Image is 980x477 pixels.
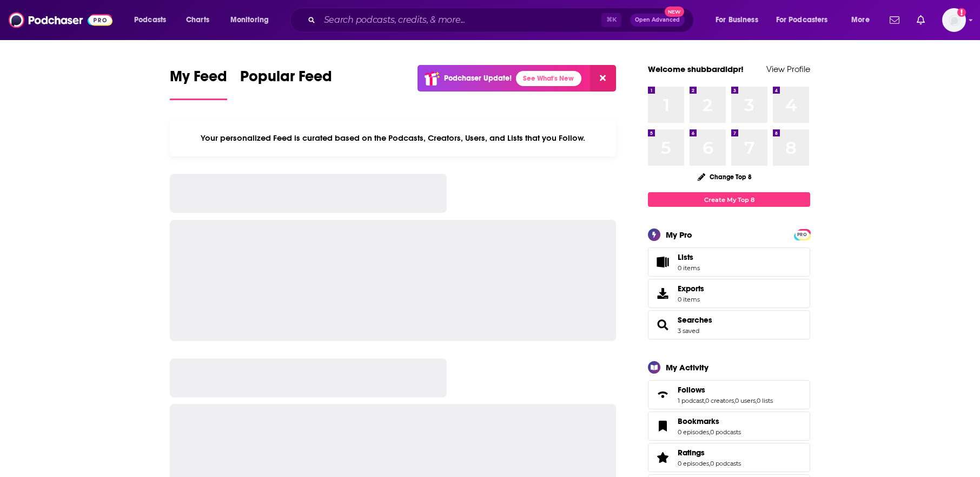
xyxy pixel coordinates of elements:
[957,8,966,17] svg: Add a profile image
[766,64,810,74] a: View Profile
[678,428,709,436] a: 0 episodes
[179,11,216,29] a: Charts
[666,362,708,373] div: My Activity
[716,12,758,28] span: For Business
[652,254,673,270] span: Lists
[678,448,741,458] a: Ratings
[170,67,227,100] a: My Feed
[851,12,870,28] span: More
[652,286,673,301] span: Exports
[601,13,621,27] span: ⌘ K
[186,12,209,28] span: Charts
[735,397,756,404] a: 0 users
[796,231,809,239] span: PRO
[648,310,810,339] span: Searches
[776,12,828,28] span: For Podcasters
[648,247,810,277] a: Lists
[678,315,712,325] a: Searches
[516,71,581,86] a: See What's New
[648,64,744,74] a: Welcome shubbardidpr!
[678,385,705,395] span: Follows
[704,397,705,404] span: ,
[678,252,700,262] span: Lists
[691,170,758,184] button: Change Top 8
[708,11,772,29] button: open menu
[240,67,332,92] span: Popular Feed
[678,385,773,395] a: Follows
[652,317,673,332] a: Searches
[710,428,741,436] a: 0 podcasts
[710,460,741,467] a: 0 podcasts
[665,6,684,17] span: New
[9,10,112,30] img: Podchaser - Follow, Share and Rate Podcasts
[734,397,735,404] span: ,
[912,11,929,29] a: Show notifications dropdown
[678,327,699,335] a: 3 saved
[320,11,601,29] input: Search podcasts, credits, & more...
[648,443,810,472] span: Ratings
[942,8,966,32] button: Show profile menu
[678,416,719,426] span: Bookmarks
[223,11,283,29] button: open menu
[705,397,734,404] a: 0 creators
[678,416,741,426] a: Bookmarks
[678,284,704,293] span: Exports
[756,397,757,404] span: ,
[666,230,692,240] div: My Pro
[678,397,704,404] a: 1 podcast
[300,8,704,32] div: Search podcasts, credits, & more...
[678,448,705,458] span: Ratings
[942,8,966,32] img: User Profile
[709,460,710,467] span: ,
[796,230,809,238] a: PRO
[942,8,966,32] span: Logged in as shubbardidpr
[885,11,904,29] a: Show notifications dropdown
[170,67,227,92] span: My Feed
[127,11,180,29] button: open menu
[630,14,685,27] button: Open AdvancedNew
[652,450,673,465] a: Ratings
[240,67,332,100] a: Popular Feed
[230,12,269,28] span: Monitoring
[648,279,810,308] a: Exports
[652,419,673,434] a: Bookmarks
[648,380,810,409] span: Follows
[648,411,810,441] span: Bookmarks
[652,387,673,402] a: Follows
[678,296,704,303] span: 0 items
[678,264,700,272] span: 0 items
[678,460,709,467] a: 0 episodes
[757,397,773,404] a: 0 lists
[444,74,512,83] p: Podchaser Update!
[769,11,844,29] button: open menu
[134,12,166,28] span: Podcasts
[648,192,810,207] a: Create My Top 8
[844,11,883,29] button: open menu
[635,17,680,23] span: Open Advanced
[678,252,693,262] span: Lists
[709,428,710,436] span: ,
[170,120,616,156] div: Your personalized Feed is curated based on the Podcasts, Creators, Users, and Lists that you Follow.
